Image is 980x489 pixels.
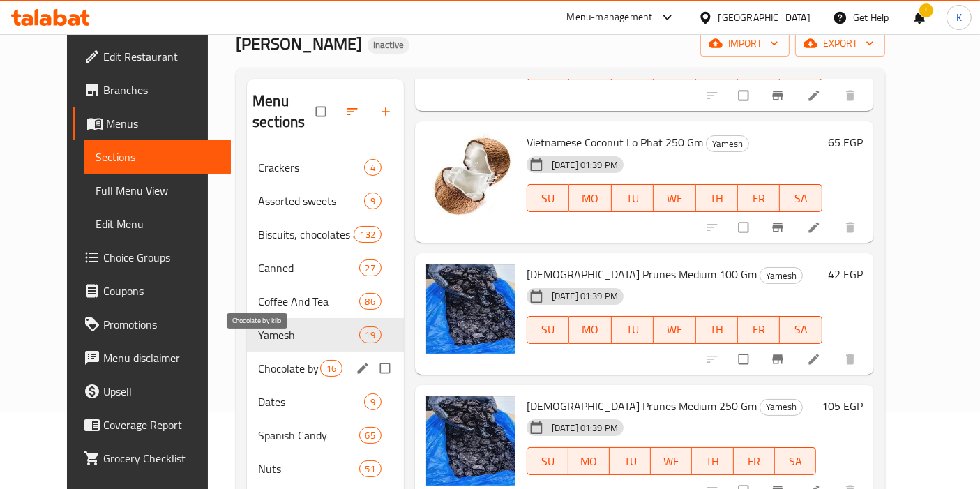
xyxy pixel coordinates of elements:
[258,159,364,176] span: Crackers
[822,396,863,416] h6: 105 EGP
[696,184,738,212] button: TH
[656,451,686,472] span: WE
[806,35,874,52] span: export
[247,251,404,285] div: Canned27
[654,184,695,212] button: WE
[103,450,220,467] span: Grocery Checklist
[807,89,824,103] a: Edit menu item
[533,188,564,209] span: SU
[574,451,604,472] span: MO
[73,73,231,107] a: Branches
[360,295,381,308] span: 86
[426,396,515,486] img: Argentine Prunes Medium 250 Gm
[654,316,695,344] button: WE
[707,136,748,152] span: Yamesh
[103,416,220,433] span: Coverage Report
[734,447,775,475] button: FR
[73,40,231,73] a: Edit Restaurant
[780,316,822,344] button: SA
[738,316,780,344] button: FR
[247,385,404,419] div: Dates9
[103,383,220,400] span: Upsell
[258,360,319,377] span: Chocolate by kilo
[359,326,382,343] div: items
[730,214,760,241] span: Select to update
[426,133,515,222] img: Vietnamese Coconut Lo Phat 250 Gm
[73,241,231,274] a: Choice Groups
[73,308,231,341] a: Promotions
[835,344,868,375] button: delete
[567,9,653,26] div: Menu-management
[106,115,220,132] span: Menus
[702,319,732,340] span: TH
[546,421,624,435] span: [DATE] 01:39 PM
[258,226,354,243] span: Biscuits, chocolates and snacks
[569,316,611,344] button: MO
[612,316,654,344] button: TU
[700,31,790,57] button: import
[527,184,569,212] button: SU
[103,316,220,333] span: Promotions
[527,132,703,153] span: Vietnamese Coconut Lo Phat 250 Gm
[103,82,220,98] span: Branches
[258,393,364,410] div: Dates
[760,268,802,284] span: Yamesh
[807,352,824,366] a: Edit menu item
[96,149,220,165] span: Sections
[258,193,364,209] span: Assorted sweets
[610,447,651,475] button: TU
[760,267,803,284] div: Yamesh
[247,419,404,452] div: Spanish Candy65
[103,249,220,266] span: Choice Groups
[738,184,780,212] button: FR
[617,188,648,209] span: TU
[762,212,796,243] button: Branch-specific-item
[702,188,732,209] span: TH
[354,359,375,377] button: edit
[321,362,342,375] span: 16
[258,259,359,276] span: Canned
[252,91,316,133] h2: Menu sections
[568,447,610,475] button: MO
[258,427,359,444] span: Spanish Candy
[744,319,774,340] span: FR
[73,442,231,475] a: Grocery Checklist
[527,396,757,416] span: [DEMOGRAPHIC_DATA] Prunes Medium 250 Gm
[84,174,231,207] a: Full Menu View
[835,80,868,111] button: delete
[247,184,404,218] div: Assorted sweets9
[828,264,863,284] h6: 42 EGP
[247,151,404,184] div: Crackers4
[711,35,778,52] span: import
[365,195,381,208] span: 9
[533,451,563,472] span: SU
[718,10,811,25] div: [GEOGRAPHIC_DATA]
[365,161,381,174] span: 4
[365,396,381,409] span: 9
[706,135,749,152] div: Yamesh
[73,375,231,408] a: Upsell
[835,212,868,243] button: delete
[762,344,796,375] button: Branch-specific-item
[258,460,359,477] span: Nuts
[739,451,769,472] span: FR
[360,262,381,275] span: 27
[368,37,409,54] div: Inactive
[760,399,803,416] div: Yamesh
[258,293,359,310] span: Coffee And Tea
[575,188,605,209] span: MO
[73,107,231,140] a: Menus
[84,207,231,241] a: Edit Menu
[569,184,611,212] button: MO
[785,319,816,340] span: SA
[956,10,962,25] span: K
[546,289,624,303] span: [DATE] 01:39 PM
[527,264,757,285] span: [DEMOGRAPHIC_DATA] Prunes Medium 100 Gm
[546,158,624,172] span: [DATE] 01:39 PM
[651,447,692,475] button: WE
[96,216,220,232] span: Edit Menu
